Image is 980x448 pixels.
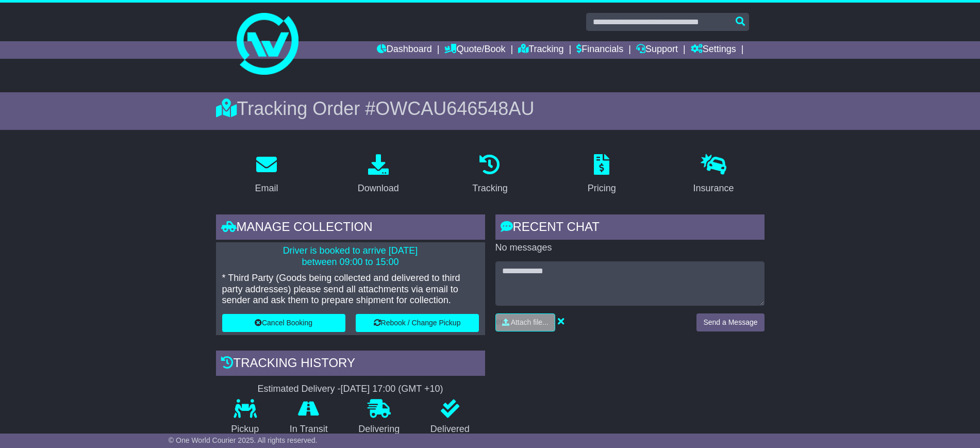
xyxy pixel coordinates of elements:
[576,41,623,59] a: Financials
[444,41,505,59] a: Quote/Book
[255,181,278,195] div: Email
[691,41,736,59] a: Settings
[356,314,479,332] button: Rebook / Change Pickup
[216,214,485,242] div: Manage collection
[358,181,399,195] div: Download
[466,151,514,199] a: Tracking
[343,424,416,435] p: Delivering
[636,41,678,59] a: Support
[581,151,623,199] a: Pricing
[687,151,741,199] a: Insurance
[495,214,765,242] div: RECENT CHAT
[216,424,275,435] p: Pickup
[351,151,406,199] a: Download
[222,273,479,306] p: * Third Party (Goods being collected and delivered to third party addresses) please send all atta...
[341,384,443,395] div: [DATE] 17:00 (GMT +10)
[472,181,507,195] div: Tracking
[169,436,318,444] span: © One World Courier 2025. All rights reserved.
[693,181,734,195] div: Insurance
[518,41,563,59] a: Tracking
[222,245,479,268] p: Driver is booked to arrive [DATE] between 09:00 to 15:00
[495,242,765,254] p: No messages
[274,424,343,435] p: In Transit
[216,351,485,378] div: Tracking history
[588,181,616,195] div: Pricing
[696,313,764,331] button: Send a Message
[415,424,485,435] p: Delivered
[216,97,765,120] div: Tracking Order #
[222,314,345,332] button: Cancel Booking
[216,384,485,395] div: Estimated Delivery -
[377,41,432,59] a: Dashboard
[375,98,534,119] span: OWCAU646548AU
[248,151,285,199] a: Email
